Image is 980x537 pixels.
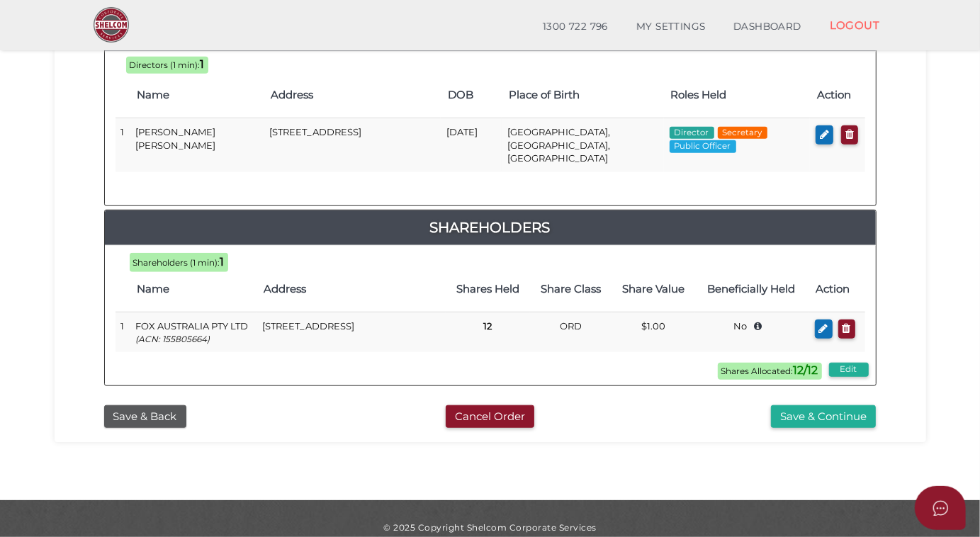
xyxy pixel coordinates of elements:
[453,283,523,295] h4: Shares Held
[271,89,434,101] h4: Address
[829,363,869,377] button: Edit
[671,89,804,101] h4: Roles Held
[694,312,809,352] td: No
[619,283,687,295] h4: Share Value
[622,13,720,41] a: MY SETTINGS
[65,521,916,533] div: © 2025 Copyright Shelcom Corporate Services
[612,312,694,352] td: $1.00
[116,118,130,172] td: 1
[130,60,201,70] span: Directors (1 min):
[137,283,249,295] h4: Name
[530,312,612,352] td: ORD
[264,283,439,295] h4: Address
[133,258,220,268] span: Shareholders (1 min):
[816,11,894,40] a: LOGOUT
[130,118,264,172] td: [PERSON_NAME] [PERSON_NAME]
[702,283,802,295] h4: Beneficially Held
[264,118,441,172] td: [STREET_ADDRESS]
[483,320,492,332] b: 12
[446,405,534,429] button: Cancel Order
[136,333,251,345] p: (ACN: 155805664)
[915,486,966,530] button: Open asap
[502,118,664,172] td: [GEOGRAPHIC_DATA], [GEOGRAPHIC_DATA], [GEOGRAPHIC_DATA]
[220,255,225,268] b: 1
[816,283,858,295] h4: Action
[130,312,257,352] td: FOX AUSTRALIA PTY LTD
[670,140,736,153] span: Public Officer
[509,89,657,101] h4: Place of Birth
[257,312,446,352] td: [STREET_ADDRESS]
[105,216,876,239] a: Shareholders
[448,89,495,101] h4: DOB
[104,405,186,429] button: Save & Back
[137,89,257,101] h4: Name
[537,283,605,295] h4: Share Class
[718,363,822,380] span: Shares Allocated:
[670,127,714,140] span: Director
[719,13,816,41] a: DASHBOARD
[718,127,767,140] span: Secretary
[529,13,622,41] a: 1300 722 796
[441,118,502,172] td: [DATE]
[201,57,205,71] b: 1
[794,363,818,377] b: 12/12
[116,312,130,352] td: 1
[771,405,876,429] button: Save & Continue
[817,89,857,101] h4: Action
